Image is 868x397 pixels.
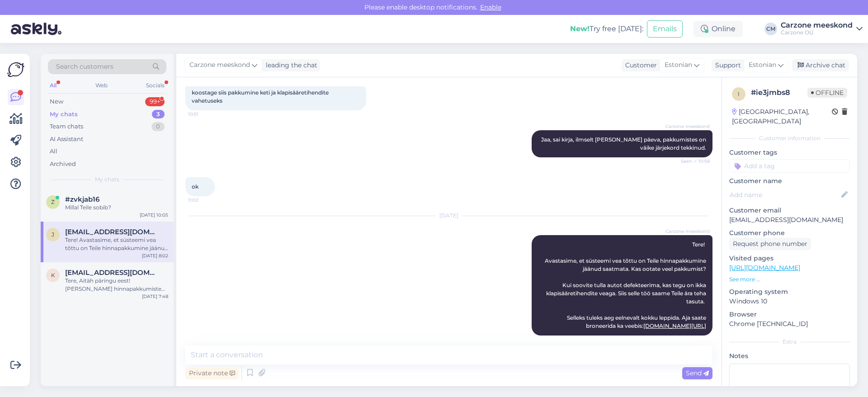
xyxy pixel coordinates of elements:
div: Archived [50,160,76,169]
span: Carzone meeskond [665,123,710,130]
a: [DOMAIN_NAME][URL] [643,322,706,329]
div: Request phone number [729,238,811,250]
p: Customer phone [729,228,850,238]
p: Chrome [TECHNICAL_ID] [729,319,850,329]
span: i [738,90,740,97]
div: All [50,147,57,156]
div: [DATE] 10:05 [140,212,168,218]
div: Socials [144,80,166,91]
div: Private note [185,367,239,379]
div: [DATE] 8:02 [142,252,168,259]
div: Customer [622,61,657,70]
span: Estonian [665,60,692,70]
span: Tere! Avastasime, et süsteemi vea tõttu on Teile hinnapakkumine jäänud saatmata. Kas ootate veel ... [545,241,708,329]
div: Carzone OÜ [781,29,853,36]
div: [DATE] 7:48 [142,293,168,300]
div: Archive chat [792,59,849,71]
div: 99+ [145,97,165,106]
p: Visited pages [729,254,850,263]
span: ok [192,183,198,190]
span: Carzone meeskond [189,60,250,70]
span: koostage siis pakkumine keti ja klapisääretihendite vahetuseks [192,89,330,104]
div: My chats [50,110,78,119]
div: Support [712,61,741,70]
span: j [52,231,54,238]
span: Kannleon@gmail.com [65,269,159,277]
span: 10:51 [188,111,222,118]
span: z [51,198,55,205]
p: Windows 10 [729,297,850,306]
div: Online [693,21,743,37]
div: leading the chat [262,61,317,70]
div: AI Assistant [50,135,83,144]
div: CM [764,23,777,35]
span: 11:02 [188,197,222,203]
div: Tere! Avastasime, et süsteemi vea tõttu on Teile hinnapakkumine jäänud saatmata. Kas ootate veel ... [65,236,168,252]
div: Customer information [729,134,850,142]
b: New! [570,24,590,33]
div: New [50,97,63,106]
div: 3 [152,110,165,119]
p: Customer email [729,206,850,215]
span: (Edited) 8:02 [676,336,710,343]
a: Carzone meeskondCarzone OÜ [781,22,863,36]
p: [EMAIL_ADDRESS][DOMAIN_NAME] [729,215,850,225]
div: Carzone meeskond [781,22,853,29]
span: jrk500a@gmail.com [65,228,159,236]
div: All [48,80,58,91]
span: K [51,272,55,279]
div: 0 [151,122,165,131]
div: [DATE] [185,212,712,220]
span: Jaa, sai kirja, ilmselt [PERSON_NAME] päeva, pakkumistes on väike järjekord tekkinud. [541,136,708,151]
p: Customer name [729,176,850,186]
span: Enable [477,3,504,11]
p: Notes [729,351,850,361]
p: Customer tags [729,148,850,157]
p: Browser [729,310,850,319]
p: See more ... [729,275,850,284]
span: Seen ✓ 10:58 [676,158,710,165]
span: Estonian [749,60,776,70]
div: Extra [729,338,850,346]
a: [URL][DOMAIN_NAME] [729,264,800,272]
div: Team chats [50,122,83,131]
div: # ie3jmbs8 [751,87,807,98]
button: Emails [647,20,683,38]
div: Web [94,80,109,91]
span: My chats [95,175,119,184]
span: #zvkjab16 [65,195,99,203]
span: Search customers [56,62,113,71]
div: Try free [DATE]: [570,24,643,34]
div: [GEOGRAPHIC_DATA], [GEOGRAPHIC_DATA] [732,107,832,126]
img: Askly Logo [7,61,24,78]
p: Operating system [729,287,850,297]
input: Add name [730,190,840,200]
div: Millal Teile sobib? [65,203,168,212]
span: Send [686,369,709,377]
input: Add a tag [729,159,850,173]
div: Tere, Aitäh päringu eest! [PERSON_NAME] hinnapakkumiste koostamise nimekirja. Edastame Teile hinn... [65,277,168,293]
span: Carzone meeskond [665,228,710,235]
span: Offline [807,88,847,98]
